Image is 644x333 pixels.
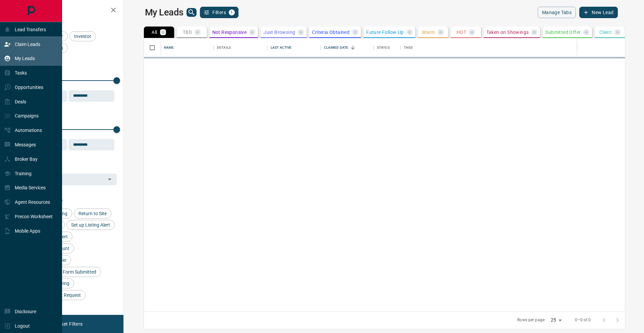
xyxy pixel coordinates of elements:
p: Just Browsing [263,30,295,35]
div: Claimed Date [321,38,374,57]
p: 0–0 of 0 [575,317,591,323]
div: Status [374,38,400,57]
div: Tags [404,38,413,57]
div: Return to Site [74,208,111,219]
div: Last Active [267,38,320,57]
button: New Lead [579,7,618,18]
h1: My Leads [145,7,183,18]
h2: Filters [21,7,117,15]
p: Client [599,30,612,35]
div: Investor [69,31,96,41]
p: Rows per page: [517,317,545,323]
div: Last Active [271,38,291,57]
p: All [152,30,157,35]
button: Reset Filters [51,318,87,330]
div: Set up Listing Alert [66,220,115,230]
div: Status [377,38,390,57]
span: 1 [229,10,234,15]
div: Details [214,38,267,57]
span: Set up Listing Alert [69,222,112,228]
button: Open [105,175,114,184]
button: Manage Tabs [538,7,576,18]
p: Future Follow Up [366,30,404,35]
p: Criteria Obtained [312,30,350,35]
div: 25 [548,315,564,325]
p: Taken on Showings [486,30,529,35]
p: HOT [457,30,466,35]
div: Name [164,38,174,57]
p: Warm [422,30,435,35]
p: Not Responsive [212,30,247,35]
span: Investor [72,34,94,39]
p: TBD [183,30,192,35]
div: Details [217,38,231,57]
button: Sort [348,43,358,52]
button: search button [186,8,197,17]
button: Filters1 [200,7,238,18]
div: Tags [400,38,613,57]
div: Name [161,38,214,57]
div: Claimed Date [324,38,348,57]
p: Submitted Offer [545,30,581,35]
span: Return to Site [76,211,109,216]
